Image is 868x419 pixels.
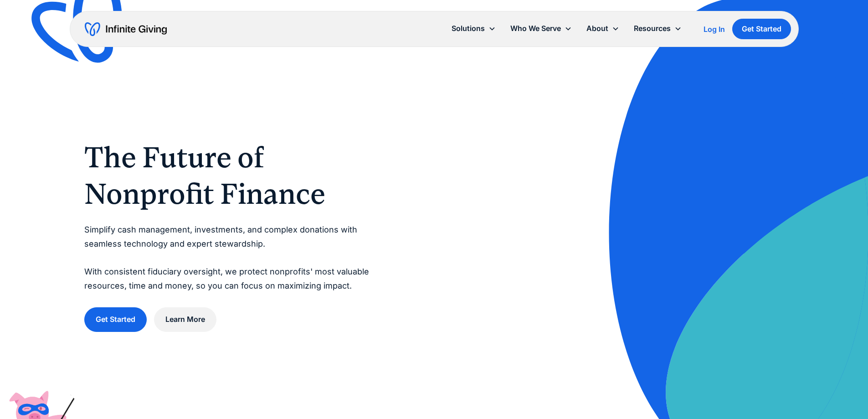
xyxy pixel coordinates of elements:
[704,24,725,35] a: Log In
[586,22,608,35] div: About
[732,19,791,39] a: Get Started
[84,307,147,331] a: Get Started
[154,307,216,331] a: Learn More
[510,22,561,35] div: Who We Serve
[84,223,379,293] p: Simplify cash management, investments, and complex donations with seamless technology and expert ...
[704,26,725,33] div: Log In
[84,139,379,212] h1: The Future of Nonprofit Finance
[634,22,671,35] div: Resources
[452,22,485,35] div: Solutions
